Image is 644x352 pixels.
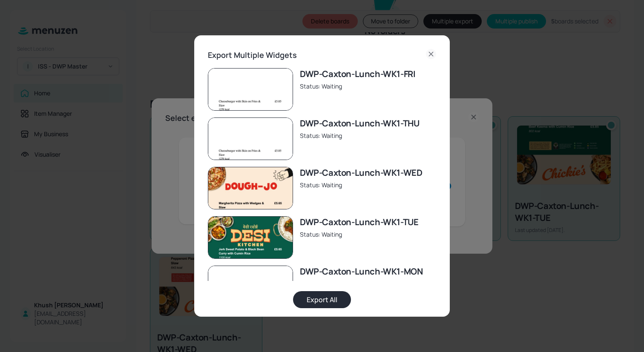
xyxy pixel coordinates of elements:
[300,167,422,179] div: DWP-Caxton-Lunch-WK1-WED
[300,216,418,228] div: DWP-Caxton-Lunch-WK1-TUE
[300,180,422,189] div: Status: Waiting
[300,230,418,239] div: Status: Waiting
[300,82,415,91] div: Status: Waiting
[208,49,297,61] h6: Export Multiple Widgets
[293,291,351,308] button: Export All
[208,69,293,218] img: DWP-Caxton-Lunch-WK1-FRI
[208,118,293,268] img: DWP-Caxton-Lunch-WK1-THU
[208,167,293,317] img: DWP-Caxton-Lunch-WK1-WED
[300,131,419,140] div: Status: Waiting
[300,117,419,129] div: DWP-Caxton-Lunch-WK1-THU
[300,279,423,288] div: Status: Waiting
[300,68,415,80] div: DWP-Caxton-Lunch-WK1-FRI
[300,266,423,278] div: DWP-Caxton-Lunch-WK1-MON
